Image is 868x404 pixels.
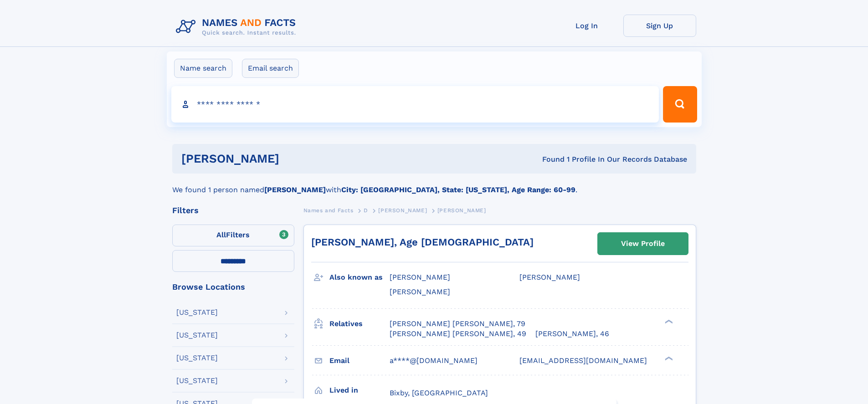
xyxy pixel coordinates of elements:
[411,154,687,164] div: Found 1 Profile In Our Records Database
[550,15,623,37] a: Log In
[663,355,673,361] div: ❯
[172,225,294,246] label: Filters
[663,86,697,123] button: Search Button
[176,309,218,316] div: [US_STATE]
[242,59,299,78] label: Email search
[329,270,390,285] h3: Also known as
[390,319,525,329] a: [PERSON_NAME] [PERSON_NAME], 79
[535,329,609,339] a: [PERSON_NAME], 46
[176,332,218,339] div: [US_STATE]
[378,205,427,216] a: [PERSON_NAME]
[329,353,390,368] h3: Email
[378,207,427,214] span: [PERSON_NAME]
[519,273,580,281] span: [PERSON_NAME]
[172,174,696,195] div: We found 1 person named with .
[172,206,294,215] div: Filters
[176,354,218,362] div: [US_STATE]
[181,153,411,164] h1: [PERSON_NAME]
[329,383,390,398] h3: Lived in
[390,273,450,281] span: [PERSON_NAME]
[172,283,294,291] div: Browse Locations
[390,389,488,397] span: Bixby, [GEOGRAPHIC_DATA]
[176,377,218,384] div: [US_STATE]
[598,233,688,255] a: View Profile
[303,205,354,216] a: Names and Facts
[437,207,486,214] span: [PERSON_NAME]
[364,207,368,214] span: D
[311,236,534,248] a: [PERSON_NAME], Age [DEMOGRAPHIC_DATA]
[390,287,450,296] span: [PERSON_NAME]
[623,15,696,37] a: Sign Up
[172,15,303,39] img: Logo Names and Facts
[174,59,232,78] label: Name search
[341,185,575,194] b: City: [GEOGRAPHIC_DATA], State: [US_STATE], Age Range: 60-99
[216,230,226,239] span: All
[171,86,659,123] input: search input
[329,316,390,332] h3: Relatives
[264,185,326,194] b: [PERSON_NAME]
[364,205,368,216] a: D
[621,233,665,254] div: View Profile
[519,356,647,365] span: [EMAIL_ADDRESS][DOMAIN_NAME]
[390,329,526,339] a: [PERSON_NAME] [PERSON_NAME], 49
[663,318,673,324] div: ❯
